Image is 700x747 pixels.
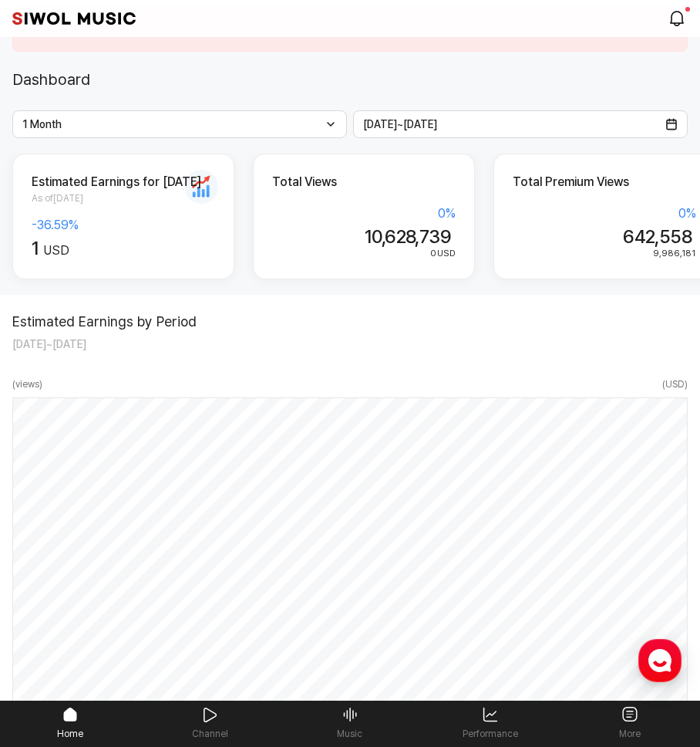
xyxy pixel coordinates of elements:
a: More [560,701,700,745]
span: Home [39,512,66,525]
h1: Dashboard [12,68,90,91]
h2: Estimated Earnings by Period [12,313,681,330]
span: 1 Month [22,118,62,130]
a: Settings [199,489,296,528]
a: Messages [102,489,199,528]
span: 9,986,181 [653,248,695,259]
a: Home [5,489,102,528]
span: [DATE] ~ [DATE] [363,118,437,130]
span: [DATE] ~ [DATE] [12,336,86,353]
span: Messages [128,513,173,526]
div: 0 % [513,204,696,223]
span: ( views ) [12,377,42,391]
span: 10,628,739 [365,225,451,248]
a: Music [280,701,420,745]
span: 642,558 [623,225,692,248]
h2: Total Premium Views [513,173,696,191]
a: modal.notifications [663,3,694,34]
div: USD [32,238,215,260]
h2: Estimated Earnings for [DATE] [32,173,215,191]
div: -36.59 % [32,216,215,235]
a: Channel [140,701,281,745]
div: USD [272,247,456,261]
h2: Total Views [272,173,456,191]
span: 0 [430,248,436,259]
span: ( USD ) [662,377,688,391]
div: 0 % [272,204,456,223]
button: [DATE]~[DATE] [353,110,688,138]
span: Settings [228,512,266,525]
span: As of [DATE] [32,191,215,205]
a: Performance [420,701,560,745]
span: 1 [32,237,39,259]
